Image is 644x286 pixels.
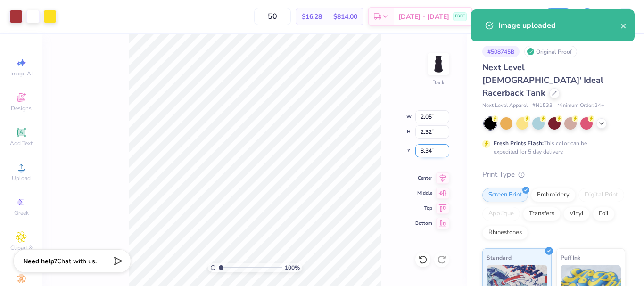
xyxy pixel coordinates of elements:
div: Vinyl [563,207,590,221]
div: Print Type [482,169,625,180]
div: This color can be expedited for 5 day delivery. [494,139,610,156]
span: Designs [11,105,32,112]
div: Digital Print [578,188,624,202]
span: # N1533 [532,102,553,110]
input: Untitled Design [491,7,537,26]
div: Image uploaded [498,20,620,31]
span: $16.28 [302,12,322,22]
div: Transfers [523,207,561,221]
strong: Fresh Prints Flash: [494,139,544,147]
span: Upload [12,174,31,182]
div: # 508745B [482,46,520,57]
span: Chat with us. [57,257,97,266]
div: Rhinestones [482,226,528,240]
div: Applique [482,207,520,221]
span: Center [415,175,432,181]
span: Add Text [10,139,33,147]
span: Top [415,205,432,212]
span: Standard [487,253,512,262]
span: $814.00 [333,12,357,22]
span: Greek [14,209,29,217]
span: Bottom [415,220,432,227]
span: 100 % [285,263,300,272]
img: Back [429,55,448,74]
input: – – [254,8,291,25]
button: close [620,20,627,31]
span: [DATE] - [DATE] [398,12,449,22]
span: Minimum Order: 24 + [557,102,604,110]
span: Middle [415,190,432,196]
div: Foil [593,207,615,221]
span: Next Level Apparel [482,102,528,110]
span: Image AI [10,70,33,77]
div: Screen Print [482,188,528,202]
span: Puff Ink [561,253,580,262]
div: Back [432,78,445,87]
span: FREE [455,13,465,20]
div: Embroidery [531,188,576,202]
div: Original Proof [524,46,577,57]
span: Clipart & logos [5,244,38,259]
span: Next Level [DEMOGRAPHIC_DATA]' Ideal Racerback Tank [482,62,603,98]
strong: Need help? [23,257,57,266]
